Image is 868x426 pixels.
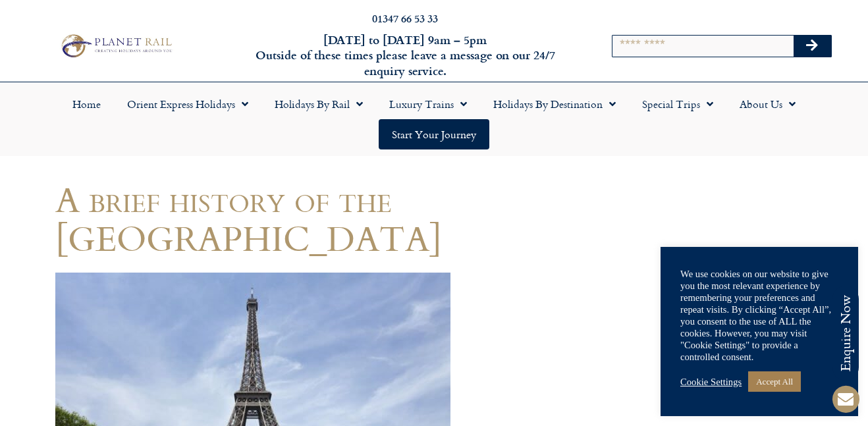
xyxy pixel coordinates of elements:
[114,89,261,119] a: Orient Express Holidays
[794,36,832,57] button: Search
[680,268,838,363] div: We use cookies on our website to give you the most relevant experience by remembering your prefer...
[372,11,438,26] a: 01347 66 53 33
[680,376,742,388] a: Cookie Settings
[748,371,801,392] a: Accept All
[7,89,861,149] nav: Menu
[629,89,726,119] a: Special Trips
[726,89,809,119] a: About Us
[379,119,489,149] a: Start your Journey
[261,89,376,119] a: Holidays by Rail
[480,89,629,119] a: Holidays by Destination
[234,32,575,78] h6: [DATE] to [DATE] 9am – 5pm Outside of these times please leave a message on our 24/7 enquiry serv...
[57,32,175,61] img: Planet Rail Train Holidays Logo
[376,89,480,119] a: Luxury Trains
[59,89,114,119] a: Home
